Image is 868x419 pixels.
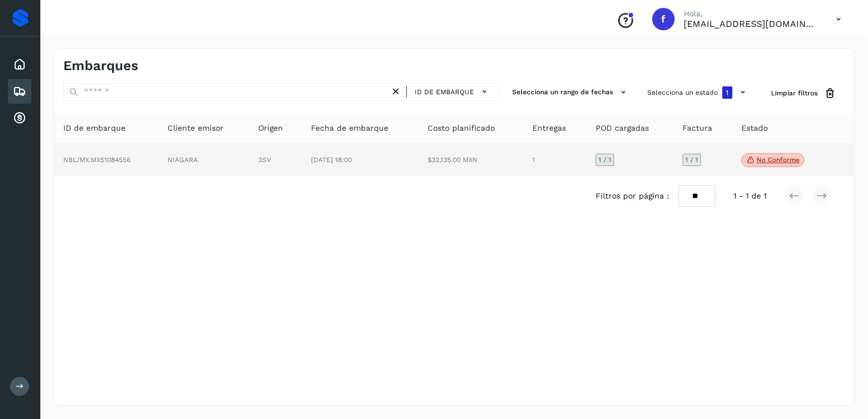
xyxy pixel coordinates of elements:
span: Entregas [532,122,566,134]
span: 1 / 1 [685,156,698,163]
td: NIAGARA [159,144,250,177]
span: Costo planificado [428,122,495,134]
h4: Embarques [63,58,138,74]
td: 3SV [249,144,301,177]
button: ID de embarque [411,84,494,100]
td: 1 [523,144,587,177]
td: $32,135.00 MXN [419,144,523,177]
span: Factura [683,122,712,134]
span: 1 - 1 de 1 [734,190,767,202]
p: facturacion@expresssanjavier.com [684,19,818,29]
div: Inicio [8,52,31,77]
span: NBL/MX.MX51084556 [63,156,131,164]
span: [DATE] 18:00 [311,156,352,164]
span: POD cargadas [596,122,649,134]
span: Estado [741,122,768,134]
div: Embarques [8,79,31,104]
button: Limpiar filtros [762,83,845,104]
button: Selecciona un estado1 [643,83,753,102]
span: 1 [726,89,729,96]
span: Origen [258,122,283,134]
p: No conforme [756,156,800,164]
div: Cuentas por cobrar [8,106,31,131]
span: Filtros por página : [596,190,670,202]
p: Hola, [684,9,818,19]
span: Limpiar filtros [771,88,818,98]
span: ID de embarque [63,122,126,134]
span: Cliente emisor [168,122,224,134]
button: Selecciona un rango de fechas [508,83,634,102]
span: Fecha de embarque [311,122,388,134]
span: ID de embarque [415,87,474,97]
span: 1 / 1 [598,156,611,163]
